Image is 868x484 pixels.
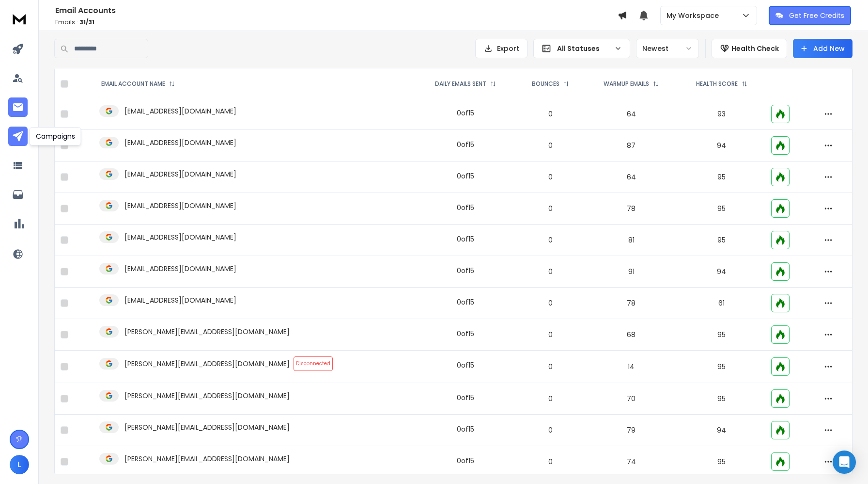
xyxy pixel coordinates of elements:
[696,80,738,88] p: HEALTH SCORE
[10,455,29,474] button: L
[522,204,579,213] p: 0
[124,201,236,210] p: [EMAIL_ADDRESS][DOMAIN_NAME]
[457,360,474,370] div: 0 of 15
[101,80,175,88] div: EMAIL ACCOUNT NAME
[124,422,290,432] p: [PERSON_NAME][EMAIL_ADDRESS][DOMAIN_NAME]
[124,106,236,116] p: [EMAIL_ADDRESS][DOMAIN_NAME]
[522,267,579,276] p: 0
[124,232,236,242] p: [EMAIL_ADDRESS][DOMAIN_NAME]
[585,161,678,193] td: 64
[678,288,765,319] td: 61
[475,39,527,58] button: Export
[585,288,678,319] td: 78
[522,298,579,308] p: 0
[457,108,474,118] div: 0 of 15
[793,39,852,58] button: Add New
[522,109,579,119] p: 0
[585,383,678,415] td: 70
[585,130,678,161] td: 87
[124,264,236,274] p: [EMAIL_ADDRESS][DOMAIN_NAME]
[731,44,779,53] p: Health Check
[522,141,579,150] p: 0
[457,297,474,307] div: 0 of 15
[585,98,678,130] td: 64
[712,39,787,58] button: Health Check
[55,5,618,16] h1: Email Accounts
[585,193,678,225] td: 78
[435,80,486,88] p: DAILY EMAILS SENT
[522,457,579,467] p: 0
[678,446,765,478] td: 95
[124,454,290,464] p: [PERSON_NAME][EMAIL_ADDRESS][DOMAIN_NAME]
[636,39,699,58] button: Newest
[585,446,678,478] td: 74
[522,330,579,339] p: 0
[678,351,765,383] td: 95
[124,359,290,369] p: [PERSON_NAME][EMAIL_ADDRESS][DOMAIN_NAME]
[522,235,579,245] p: 0
[457,140,474,149] div: 0 of 15
[457,171,474,181] div: 0 of 15
[585,319,678,351] td: 68
[585,415,678,446] td: 79
[124,138,236,147] p: [EMAIL_ADDRESS][DOMAIN_NAME]
[833,451,856,474] div: Open Intercom Messenger
[79,18,94,26] span: 31 / 31
[678,383,765,415] td: 95
[457,393,474,403] div: 0 of 15
[55,18,618,26] p: Emails :
[769,6,851,25] button: Get Free Credits
[678,193,765,225] td: 95
[522,362,579,371] p: 0
[678,256,765,288] td: 94
[457,329,474,339] div: 0 of 15
[124,327,290,337] p: [PERSON_NAME][EMAIL_ADDRESS][DOMAIN_NAME]
[10,10,29,28] img: logo
[124,295,236,305] p: [EMAIL_ADDRESS][DOMAIN_NAME]
[30,127,81,145] div: Campaigns
[678,225,765,256] td: 95
[678,415,765,446] td: 94
[604,80,649,88] p: WARMUP EMAILS
[585,256,678,288] td: 91
[124,169,236,179] p: [EMAIL_ADDRESS][DOMAIN_NAME]
[585,351,678,383] td: 14
[457,234,474,244] div: 0 of 15
[522,425,579,435] p: 0
[522,172,579,182] p: 0
[678,319,765,351] td: 95
[457,424,474,434] div: 0 of 15
[666,11,723,20] p: My Workspace
[678,161,765,193] td: 95
[294,356,333,371] span: Disconnected
[789,11,844,20] p: Get Free Credits
[678,98,765,130] td: 93
[457,203,474,212] div: 0 of 15
[124,391,290,401] p: [PERSON_NAME][EMAIL_ADDRESS][DOMAIN_NAME]
[532,80,559,88] p: BOUNCES
[557,44,610,53] p: All Statuses
[457,266,474,275] div: 0 of 15
[585,225,678,256] td: 81
[522,394,579,403] p: 0
[678,130,765,161] td: 94
[457,456,474,466] div: 0 of 15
